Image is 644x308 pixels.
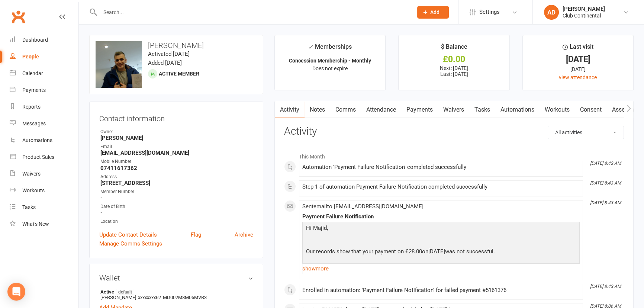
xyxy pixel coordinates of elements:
div: Email [100,143,253,150]
div: Member Number [100,188,253,195]
span: Active member [159,71,199,77]
span: Sent email to [EMAIL_ADDRESS][DOMAIN_NAME] [302,203,424,210]
div: Last visit [563,42,593,55]
strong: - [100,209,253,216]
time: Activated [DATE] [148,51,190,57]
div: Owner [100,128,253,135]
div: Reports [22,104,41,110]
a: Product Sales [10,149,78,166]
li: [PERSON_NAME] [99,288,253,301]
div: [DATE] [529,55,627,63]
strong: - [100,195,253,201]
a: Workouts [540,101,575,118]
button: Add [417,6,449,19]
div: Messages [22,121,46,126]
img: image1702209447.png [96,41,142,88]
a: Activity [275,101,305,118]
span: Settings [479,4,500,20]
a: Payments [401,101,438,118]
div: [PERSON_NAME] [563,6,605,12]
i: [DATE] 8:43 AM [590,200,621,205]
div: Workouts [22,187,45,193]
a: Dashboard [10,32,78,48]
div: Tasks [22,204,36,210]
a: Notes [305,101,330,118]
a: People [10,48,78,65]
div: Calendar [22,70,43,76]
span: , [327,225,328,231]
a: Workouts [10,182,78,199]
div: Club Continental [563,12,605,19]
strong: [STREET_ADDRESS] [100,180,253,186]
span: on [422,248,428,255]
div: Automations [22,137,52,143]
div: Payment Failure Notification [302,214,580,220]
div: Date of Birth [100,203,253,210]
i: [DATE] 8:43 AM [590,161,621,166]
a: Archive [235,230,253,239]
a: Flag [191,230,201,239]
a: Automations [495,101,540,118]
a: Tasks [469,101,495,118]
strong: [EMAIL_ADDRESS][DOMAIN_NAME] [100,150,253,156]
h3: Activity [284,126,624,137]
time: Added [DATE] [148,60,182,66]
div: [DATE] [529,65,627,73]
div: Waivers [22,171,41,177]
a: Calendar [10,65,78,82]
a: Update Contact Details [99,230,157,239]
a: Messages [10,115,78,132]
span: MD002M8M05MVR3 [163,295,207,300]
div: Location [100,218,253,225]
div: £0.00 [405,55,502,63]
span: was not successful. [445,248,495,255]
span: Add [430,9,439,15]
a: Manage Comms Settings [99,239,162,248]
i: ✓ [308,44,313,51]
div: Dashboard [22,37,48,43]
div: Automation 'Payment Failure Notification' completed successfully [302,164,580,170]
a: Reports [10,99,78,115]
div: Memberships [308,42,352,56]
a: Waivers [438,101,469,118]
div: AD [544,5,559,20]
a: Payments [10,82,78,99]
a: view attendance [559,74,597,80]
p: Hi Majid [304,224,578,234]
a: Tasks [10,199,78,216]
a: What's New [10,216,78,232]
i: [DATE] 8:43 AM [590,284,621,289]
div: What's New [22,221,49,227]
li: This Month [284,149,624,161]
strong: Concession Membership - Monthly [289,58,371,64]
div: Payments [22,87,46,93]
h3: [PERSON_NAME] [96,41,257,49]
p: Our records show that your payment on £28.00 [DATE] [304,247,578,258]
span: default [116,289,134,295]
h3: Contact information [99,112,253,123]
span: xxxxxxxx62 [138,295,161,300]
strong: Active [100,289,249,295]
div: Mobile Number [100,158,253,165]
strong: [PERSON_NAME] [100,135,253,141]
div: Step 1 of automation Payment Failure Notification completed successfully [302,184,580,190]
strong: 07411617362 [100,165,253,171]
a: show more [302,263,580,274]
a: Attendance [361,101,401,118]
a: Clubworx [9,7,28,26]
a: Waivers [10,166,78,182]
div: $ Balance [441,42,467,55]
a: Automations [10,132,78,149]
input: Search... [98,7,408,17]
p: Next: [DATE] Last: [DATE] [405,65,502,77]
div: People [22,54,39,60]
div: Open Intercom Messenger [7,283,25,301]
div: Address [100,173,253,180]
div: Product Sales [22,154,54,160]
a: Comms [330,101,361,118]
i: [DATE] 8:43 AM [590,180,621,186]
div: Enrolled in automation: 'Payment Failure Notification' for failed payment #5161376 [302,287,580,293]
a: Consent [575,101,607,118]
h3: Wallet [99,274,253,282]
span: Does not expire [312,65,348,71]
